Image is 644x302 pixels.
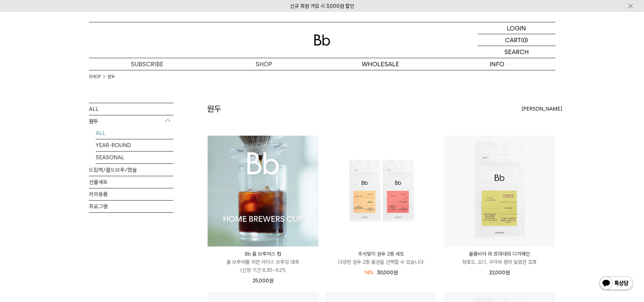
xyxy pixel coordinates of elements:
a: SEASONAL [96,152,173,163]
img: 추석맞이 원두 2종 세트 [326,136,437,247]
img: Bb 홈 브루어스 컵 [208,136,318,247]
img: 로고 [314,34,330,46]
p: 청포도, 오디, 구아바 잼의 달콤한 조화 [444,258,555,266]
a: LOGIN [478,22,555,34]
span: 원 [393,270,398,276]
a: 콜롬비아 라 프라데라 디카페인 청포도, 오디, 구아바 잼의 달콤한 조화 [444,250,555,266]
p: Bb 홈 브루어스 컵 [208,250,318,258]
p: WHOLESALE [322,58,439,70]
p: INFO [439,58,555,70]
a: SHOP [89,73,101,80]
a: Bb 홈 브루어스 컵 홈 브루어를 위한 아이스 브루잉 대회(신청 기간 8.30~9.21) [208,250,318,274]
a: 선물세트 [89,176,173,188]
a: 추석맞이 원두 2종 세트 다양한 원두 2종 옵션을 선택할 수 있습니다. [326,250,437,266]
a: SUBSCRIBE [89,58,206,70]
a: ALL [96,127,173,139]
p: LOGIN [507,22,526,34]
p: CART [505,34,521,46]
a: 프로그램 [89,201,173,212]
a: ALL [89,103,173,115]
p: 콜롬비아 라 프라데라 디카페인 [444,250,555,258]
a: SHOP [206,58,322,70]
p: 추석맞이 원두 2종 세트 [326,250,437,258]
h2: 원두 [207,103,221,115]
div: 14% [364,269,374,277]
span: 25,000 [253,278,273,284]
a: 원두 [108,73,115,80]
img: 콜롬비아 라 프라데라 디카페인 [444,136,555,247]
p: 원두 [89,115,173,127]
span: 30,000 [377,270,398,276]
p: (0) [521,34,528,46]
img: 카카오톡 채널 1:1 채팅 버튼 [599,276,634,292]
p: 다양한 원두 2종 옵션을 선택할 수 있습니다. [326,258,437,266]
span: 원 [269,278,273,284]
span: 원 [505,270,510,276]
a: YEAR-ROUND [96,139,173,151]
a: 드립백/콜드브루/캡슐 [89,164,173,176]
a: 커피용품 [89,188,173,200]
span: 22,000 [489,270,510,276]
a: CART (0) [478,34,555,46]
span: [PERSON_NAME] [522,105,562,113]
p: 홈 브루어를 위한 아이스 브루잉 대회 (신청 기간 8.30~9.21) [208,258,318,274]
p: SEARCH [504,46,529,58]
a: 신규 회원 가입 시 3,000원 할인 [290,3,354,9]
